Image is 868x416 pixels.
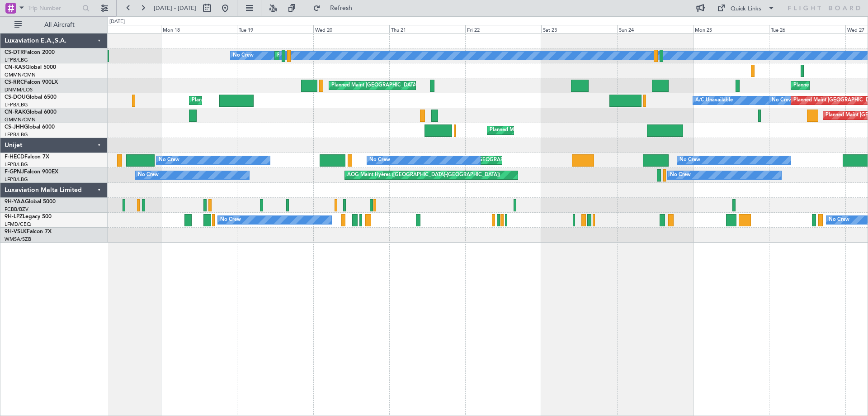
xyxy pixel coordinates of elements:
[5,101,28,108] a: LFPB/LBG
[5,214,52,220] a: 9H-LPZLegacy 500
[712,1,779,15] button: Quick Links
[277,49,323,62] div: Planned Maint Sofia
[731,5,761,14] div: Quick Links
[5,95,26,100] span: CS-DOU
[5,110,26,115] span: CN-RAK
[679,153,700,167] div: No Crew
[389,25,465,33] div: Thu 21
[5,116,36,123] a: GMMN/CMN
[309,1,363,15] button: Refresh
[313,25,389,33] div: Wed 20
[85,25,161,33] div: Sun 17
[5,124,55,130] a: CS-JHHGlobal 6000
[161,25,237,33] div: Mon 18
[769,25,845,33] div: Tue 26
[347,168,500,182] div: AOG Maint Hyères ([GEOGRAPHIC_DATA]-[GEOGRAPHIC_DATA])
[322,5,360,11] span: Refresh
[5,80,24,85] span: CS-RRC
[5,169,24,175] span: F-GPNJ
[5,57,28,63] a: LFPB/LBG
[829,213,849,227] div: No Crew
[772,94,793,107] div: No Crew
[5,199,56,205] a: 9H-YAAGlobal 5000
[138,168,159,182] div: No Crew
[5,86,33,93] a: DNMM/LOS
[233,49,254,62] div: No Crew
[109,18,125,26] div: [DATE]
[5,110,57,115] a: CN-RAKGlobal 6000
[331,79,474,92] div: Planned Maint [GEOGRAPHIC_DATA] ([GEOGRAPHIC_DATA])
[220,213,241,227] div: No Crew
[695,94,733,107] div: A/C Unavailable
[154,4,196,12] span: [DATE] - [DATE]
[24,22,95,28] span: All Aircraft
[159,153,179,167] div: No Crew
[5,50,24,55] span: CS-DTR
[490,124,632,137] div: Planned Maint [GEOGRAPHIC_DATA] ([GEOGRAPHIC_DATA])
[5,50,55,55] a: CS-DTRFalcon 2000
[5,95,57,100] a: CS-DOUGlobal 6500
[5,80,58,85] a: CS-RRCFalcon 900LX
[5,65,25,70] span: CN-KAS
[369,153,390,167] div: No Crew
[5,206,28,213] a: FCBB/BZV
[5,229,27,234] span: 9H-VSLK
[541,25,617,33] div: Sat 23
[5,161,28,168] a: LFPB/LBG
[5,236,31,243] a: WMSA/SZB
[192,94,334,107] div: Planned Maint [GEOGRAPHIC_DATA] ([GEOGRAPHIC_DATA])
[10,18,98,32] button: All Aircraft
[28,1,80,15] input: Trip Number
[5,214,23,220] span: 9H-LPZ
[5,131,28,138] a: LFPB/LBG
[693,25,769,33] div: Mon 25
[5,229,52,234] a: 9H-VSLKFalcon 7X
[670,168,691,182] div: No Crew
[5,169,58,175] a: F-GPNJFalcon 900EX
[5,154,49,160] a: F-HECDFalcon 7X
[5,176,28,183] a: LFPB/LBG
[5,124,24,130] span: CS-JHH
[465,25,541,33] div: Fri 22
[5,65,56,70] a: CN-KASGlobal 5000
[5,154,24,160] span: F-HECD
[5,72,36,78] a: GMMN/CMN
[617,25,693,33] div: Sun 24
[5,199,25,205] span: 9H-YAA
[237,25,313,33] div: Tue 19
[5,221,31,228] a: LFMD/CEQ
